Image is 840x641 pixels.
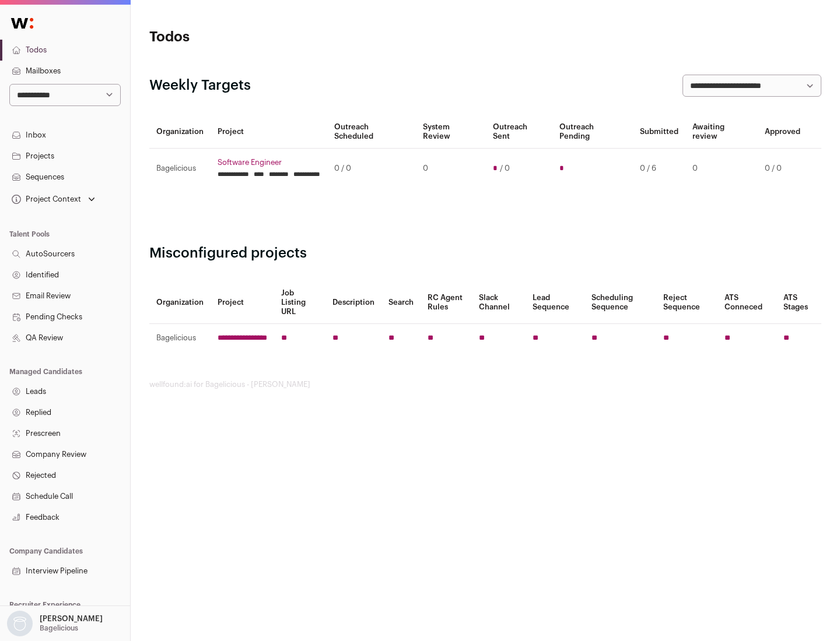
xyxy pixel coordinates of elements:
[472,281,526,324] th: Slack Channel
[149,380,821,389] footer: wellfound:ai for Bagelicious - [PERSON_NAME]
[211,115,327,149] th: Project
[9,195,81,204] div: Project Context
[40,614,103,624] p: [PERSON_NAME]
[274,281,325,324] th: Job Listing URL
[149,149,211,189] td: Bagelicious
[5,12,40,35] img: Wellfound
[552,115,632,149] th: Outreach Pending
[526,281,584,324] th: Lead Sequence
[758,149,807,189] td: 0 / 0
[211,281,274,324] th: Project
[416,115,485,149] th: System Review
[500,164,510,173] span: / 0
[327,115,416,149] th: Outreach Scheduled
[149,324,211,353] td: Bagelicious
[685,149,758,189] td: 0
[149,76,251,95] h2: Weekly Targets
[776,281,821,324] th: ATS Stages
[7,611,33,636] img: nopic.png
[5,611,105,636] button: Open dropdown
[327,149,416,189] td: 0 / 0
[149,28,373,47] h1: Todos
[584,281,656,324] th: Scheduling Sequence
[421,281,471,324] th: RC Agent Rules
[416,149,485,189] td: 0
[9,191,97,207] button: Open dropdown
[656,281,718,324] th: Reject Sequence
[633,115,685,149] th: Submitted
[758,115,807,149] th: Approved
[685,115,758,149] th: Awaiting review
[218,158,320,167] a: Software Engineer
[633,149,685,189] td: 0 / 6
[149,115,211,149] th: Organization
[40,624,78,633] p: Bagelicious
[381,281,421,324] th: Search
[486,115,553,149] th: Outreach Sent
[717,281,776,324] th: ATS Conneced
[325,281,381,324] th: Description
[149,281,211,324] th: Organization
[149,244,821,263] h2: Misconfigured projects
